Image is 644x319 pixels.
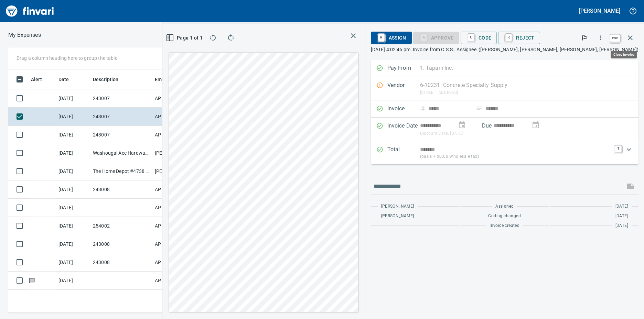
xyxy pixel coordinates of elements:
[93,75,128,84] span: Description
[56,217,90,235] td: [DATE]
[31,75,51,84] span: Alert
[93,75,119,84] span: Description
[168,32,202,44] button: Page 1 of 1
[371,46,639,53] p: [DATE] 4:02:46 pm. Invoice from C.S.S.. Assignee: ([PERSON_NAME], [PERSON_NAME], [PERSON_NAME], [...
[378,34,385,41] a: R
[90,126,152,144] td: 243007
[8,31,41,39] nav: breadcrumb
[56,89,90,108] td: [DATE]
[56,144,90,162] td: [DATE]
[490,222,519,229] span: Invoice created
[152,199,204,217] td: AP Invoices
[495,203,514,210] span: Assigned
[468,34,474,41] a: C
[56,272,90,290] td: [DATE]
[152,253,204,272] td: AP Invoices
[615,145,622,152] a: T
[371,141,639,164] div: Expand
[90,180,152,199] td: 243008
[381,203,414,210] span: [PERSON_NAME]
[504,32,534,44] span: Reject
[577,5,622,16] button: [PERSON_NAME]
[610,34,620,42] a: esc
[461,32,497,44] button: CCode
[152,108,204,126] td: AP Invoices
[615,222,628,229] span: [DATE]
[56,253,90,272] td: [DATE]
[8,31,41,39] p: My Expenses
[58,75,69,84] span: Date
[498,32,540,44] button: RReject
[381,213,414,220] span: [PERSON_NAME]
[56,180,90,199] td: [DATE]
[56,199,90,217] td: [DATE]
[152,89,204,108] td: AP Invoices
[420,153,611,160] p: (basis + $0.00 Wholesale tax)
[615,213,628,220] span: [DATE]
[90,144,152,162] td: Washougal Ace Hardware Washougal [GEOGRAPHIC_DATA]
[413,34,459,40] div: Coding Required
[488,213,521,220] span: Coding changed
[152,272,204,290] td: AP Invoices
[4,3,56,19] img: Finvari
[152,144,204,162] td: [PERSON_NAME]
[56,108,90,126] td: [DATE]
[31,75,42,84] span: Alert
[376,32,406,44] span: Assign
[505,34,512,41] a: R
[56,162,90,180] td: [DATE]
[155,75,186,84] span: Employee
[152,180,204,199] td: AP Invoices
[371,32,412,44] button: RAssign
[171,34,199,42] span: Page 1 of 1
[58,75,78,84] span: Date
[90,89,152,108] td: 243007
[17,55,117,62] p: Drag a column heading here to group the table
[466,32,492,44] span: Code
[155,75,177,84] span: Employee
[56,235,90,253] td: [DATE]
[579,7,620,14] h5: [PERSON_NAME]
[28,278,35,283] span: Has messages
[152,235,204,253] td: AP Invoices
[90,108,152,126] td: 243007
[622,178,638,195] span: This records your message into the invoice and notifies anyone mentioned
[152,126,204,144] td: AP Invoices
[90,253,152,272] td: 243008
[90,217,152,235] td: 254002
[615,203,628,210] span: [DATE]
[152,162,204,180] td: [PERSON_NAME]
[90,162,152,180] td: The Home Depot #4738 [GEOGRAPHIC_DATA] [GEOGRAPHIC_DATA]
[152,217,204,235] td: AP Invoices
[56,126,90,144] td: [DATE]
[387,145,420,160] p: Total
[90,235,152,253] td: 243008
